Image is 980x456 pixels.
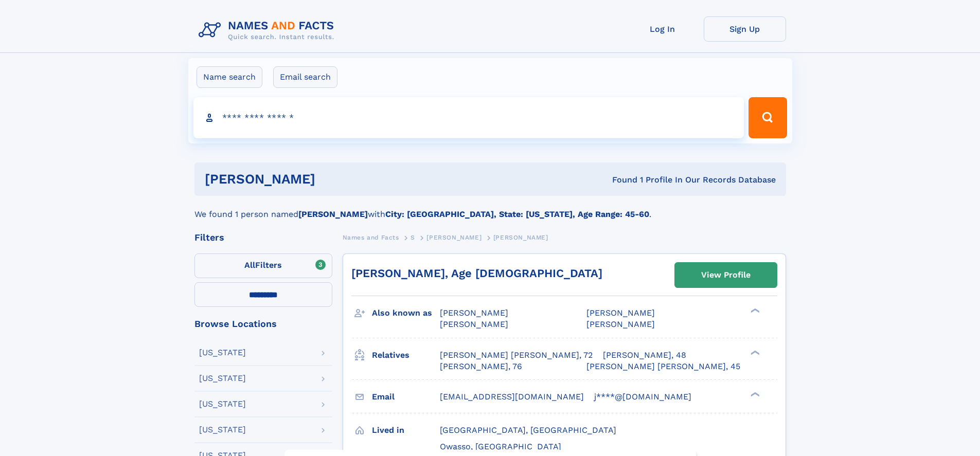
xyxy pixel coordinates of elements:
[426,234,482,241] span: [PERSON_NAME]
[411,234,415,241] span: S
[194,253,332,278] label: Filters
[464,174,776,186] div: Found 1 Profile In Our Records Database
[748,307,760,314] div: ❯
[199,400,246,408] div: [US_STATE]
[385,209,649,219] b: City: [GEOGRAPHIC_DATA], State: [US_STATE], Age Range: 45-60
[351,267,602,280] a: [PERSON_NAME], Age [DEMOGRAPHIC_DATA]
[748,391,760,397] div: ❯
[704,16,786,42] a: Sign Up
[194,16,343,44] img: Logo Names and Facts
[273,66,337,88] label: Email search
[244,260,255,270] span: All
[372,346,440,364] h3: Relatives
[603,350,686,361] a: [PERSON_NAME], 48
[586,308,655,318] span: [PERSON_NAME]
[440,425,616,435] span: [GEOGRAPHIC_DATA], [GEOGRAPHIC_DATA]
[199,374,246,382] div: [US_STATE]
[440,442,561,451] span: Owasso, [GEOGRAPHIC_DATA]
[194,233,332,242] div: Filters
[205,173,464,186] h1: [PERSON_NAME]
[701,263,751,287] div: View Profile
[193,97,744,138] input: search input
[440,361,522,372] a: [PERSON_NAME], 76
[199,349,246,357] div: [US_STATE]
[372,422,440,439] h3: Lived in
[298,209,368,219] b: [PERSON_NAME]
[411,231,415,244] a: S
[586,319,655,329] span: [PERSON_NAME]
[197,66,262,88] label: Name search
[194,196,786,221] div: We found 1 person named with .
[426,231,482,244] a: [PERSON_NAME]
[621,16,704,42] a: Log In
[675,263,777,287] a: View Profile
[440,308,508,318] span: [PERSON_NAME]
[748,349,760,356] div: ❯
[440,392,584,402] span: [EMAIL_ADDRESS][DOMAIN_NAME]
[586,361,740,372] a: [PERSON_NAME] [PERSON_NAME], 45
[440,350,593,361] a: [PERSON_NAME] [PERSON_NAME], 72
[440,319,508,329] span: [PERSON_NAME]
[199,426,246,434] div: [US_STATE]
[194,319,332,329] div: Browse Locations
[493,234,548,241] span: [PERSON_NAME]
[372,388,440,406] h3: Email
[372,304,440,322] h3: Also known as
[343,231,399,244] a: Names and Facts
[749,97,787,138] button: Search Button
